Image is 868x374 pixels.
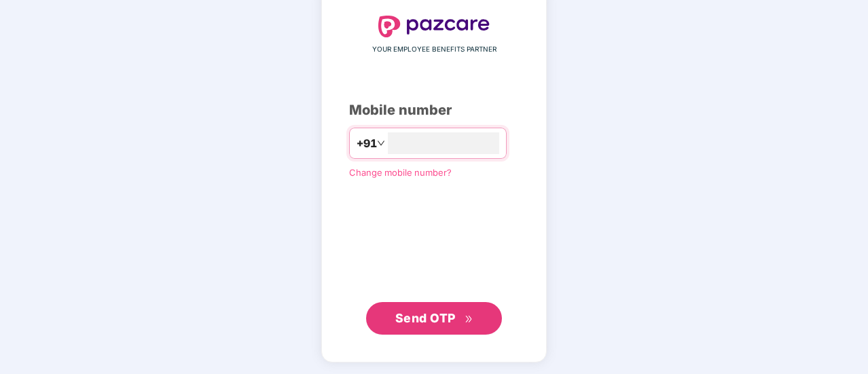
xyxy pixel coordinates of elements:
[377,139,385,147] span: down
[372,44,496,55] span: YOUR EMPLOYEE BENEFITS PARTNER
[465,315,473,324] span: double-right
[366,302,502,335] button: Send OTPdouble-right
[357,135,377,152] span: +91
[395,311,456,325] span: Send OTP
[349,167,452,178] a: Change mobile number?
[378,16,490,37] img: logo
[349,100,519,121] div: Mobile number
